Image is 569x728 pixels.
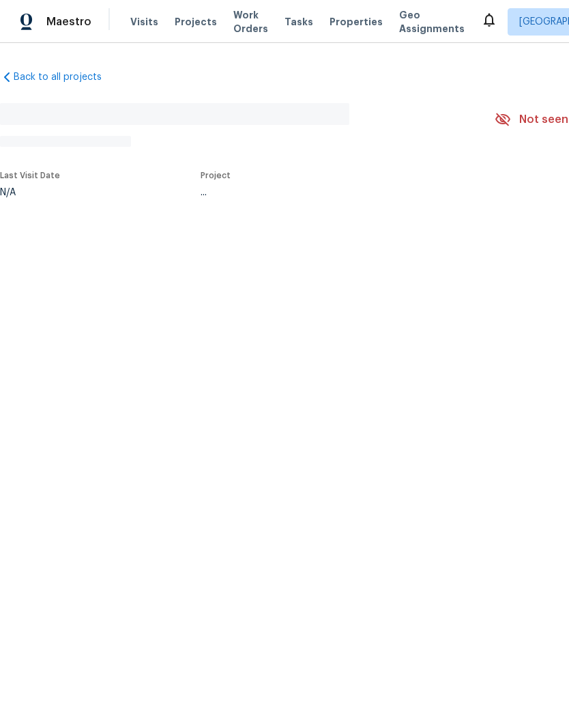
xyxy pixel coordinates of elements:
[201,188,463,197] div: ...
[399,8,465,36] span: Geo Assignments
[284,17,313,27] span: Tasks
[46,15,91,29] span: Maestro
[330,15,383,29] span: Properties
[130,15,158,29] span: Visits
[175,15,217,29] span: Projects
[233,8,268,36] span: Work Orders
[201,171,231,180] span: Project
